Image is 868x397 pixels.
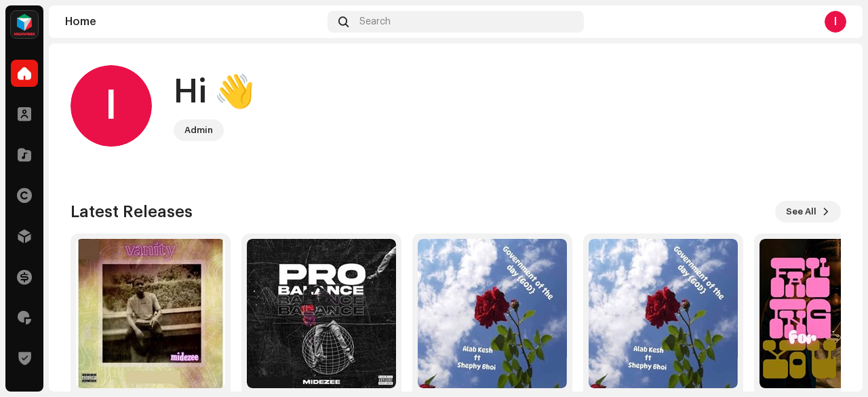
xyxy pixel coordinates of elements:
div: I [71,65,152,147]
img: ddffb4b6-76e8-4930-999b-a6a0db7c0d2b [247,239,396,388]
span: Search [359,16,391,27]
h3: Latest Releases [71,201,193,223]
img: 889deb4b-89bf-4440-b3d9-51aef5a5a97f [418,239,567,388]
button: See All [775,201,841,223]
span: See All [786,198,816,225]
div: Home [65,16,322,27]
div: Admin [184,122,213,138]
div: I [825,11,846,33]
img: d1837ee1-d76c-40eb-9776-c34df1a5f81b [76,239,225,388]
div: Hi 👋 [174,71,255,114]
img: feab3aad-9b62-475c-8caf-26f15a9573ee [11,11,38,38]
img: 9bebf9fd-652e-465e-a19a-a502b0b53221 [589,239,738,388]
